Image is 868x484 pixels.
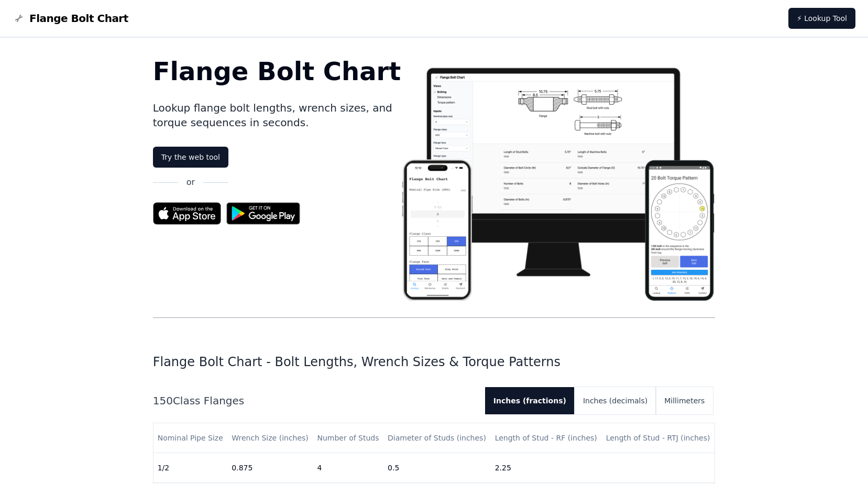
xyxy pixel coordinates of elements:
[602,423,715,453] th: Length of Stud - RTJ (inches)
[656,387,713,414] button: Millimeters
[491,423,602,453] th: Length of Stud - RF (inches)
[153,59,401,84] h1: Flange Bolt Chart
[313,423,383,453] th: Number of Studs
[491,453,602,483] td: 2.25
[153,202,221,225] img: App Store badge for the Flange Bolt Chart app
[575,387,656,414] button: Inches (decimals)
[221,197,306,230] img: Get it on Google Play
[153,354,716,370] h1: Flange Bolt Chart - Bolt Lengths, Wrench Sizes & Torque Patterns
[153,453,228,483] td: 1/2
[153,393,477,408] h2: 150 Class Flanges
[227,423,313,453] th: Wrench Size (inches)
[485,387,575,414] button: Inches (fractions)
[29,11,128,26] span: Flange Bolt Chart
[153,423,228,453] th: Nominal Pipe Size
[227,453,313,483] td: 0.875
[313,453,383,483] td: 4
[186,176,195,189] p: or
[788,8,855,29] a: ⚡ Lookup Tool
[153,101,401,130] p: Lookup flange bolt lengths, wrench sizes, and torque sequences in seconds.
[401,59,715,301] img: Flange bolt chart app screenshot
[13,12,25,25] img: Flange Bolt Chart Logo
[153,147,228,168] a: Try the web tool
[383,453,491,483] td: 0.5
[13,11,128,26] a: Flange Bolt Chart LogoFlange Bolt Chart
[383,423,491,453] th: Diameter of Studs (inches)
